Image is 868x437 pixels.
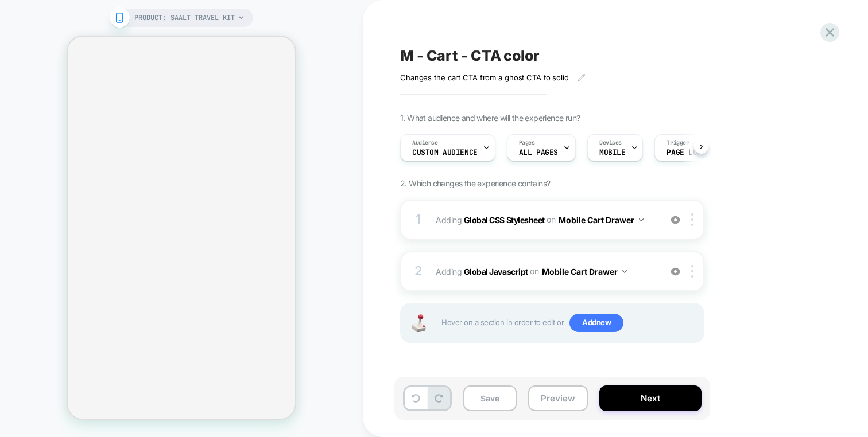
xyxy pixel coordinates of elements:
span: 1. What audience and where will the experience run? [400,113,580,123]
img: down arrow [639,219,644,221]
span: PRODUCT: Saalt Travel Kit [134,9,235,27]
img: close [691,213,693,226]
span: Pages [519,139,535,147]
span: M - Cart - CTA color [400,47,540,64]
img: close [691,265,693,278]
span: Devices [599,139,622,147]
button: Mobile Cart Drawer [559,212,644,228]
span: Changes the cart CTA from a ghost CTA to solid [400,73,569,82]
span: Hover on a section in order to edit or [441,314,697,332]
span: Audience [412,139,438,147]
div: 1 [413,208,424,231]
span: Adding [436,263,654,280]
img: crossed eye [671,267,680,276]
div: 2 [413,260,424,283]
button: Preview [528,385,588,411]
button: Next [599,385,702,411]
span: Custom Audience [412,149,478,157]
b: Global Javascript [464,266,528,276]
span: Add new [569,314,623,332]
span: Adding [436,212,654,228]
span: ALL PAGES [519,149,558,157]
span: Page Load [666,149,706,157]
button: Mobile Cart Drawer [542,263,627,280]
button: Save [463,385,517,411]
span: on [530,264,538,278]
span: on [547,212,555,227]
img: crossed eye [671,215,680,225]
img: down arrow [622,270,627,273]
b: Global CSS Stylesheet [464,214,545,224]
img: Joystick [407,314,430,332]
span: MOBILE [599,149,625,157]
span: Trigger [666,139,689,147]
span: 2. Which changes the experience contains? [400,178,550,188]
